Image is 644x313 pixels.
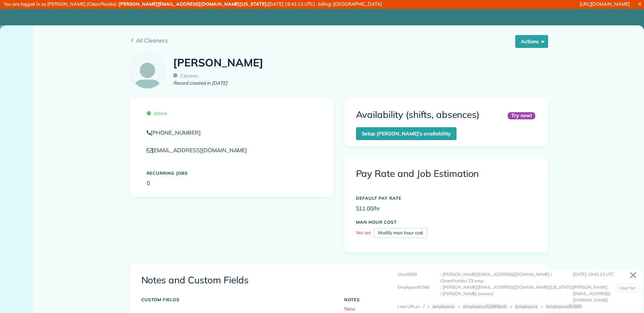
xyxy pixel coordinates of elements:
img: employee_icon-c2f8239691d896a72cdd9dc41cfb7b06f9d69bdd837a2ad469be8ff06ab05b5f.png [130,54,165,89]
a: [EMAIL_ADDRESS][DOMAIN_NAME] [147,146,254,154]
a: ✕ [625,267,641,284]
a: [PHONE_NUMBER] [147,129,316,137]
h5: NOTES [344,297,536,302]
h3: Notes and Custom Fields [141,275,536,285]
span: None [344,306,356,312]
div: Try now! [508,112,535,119]
h5: CUSTOM FIELDS [141,297,333,302]
a: All Cleaners [130,36,548,45]
a: Setup [PERSON_NAME]’s availability [356,127,457,140]
div: : [PERSON_NAME][EMAIL_ADDRESS][DOMAIN_NAME][US_STATE] / [PERSON_NAME] (owner) [440,284,573,303]
span: / [423,304,424,309]
div: [DATE] 19:41:13 UTC [573,271,637,284]
h5: Recurring Jobs [147,171,316,175]
em: Record created in [DATE] [173,80,227,87]
div: > > > > > [418,303,585,310]
a: [URL][DOMAIN_NAME] [580,1,630,7]
span: Not set [356,230,371,235]
div: Employee#3366 [397,284,440,303]
div: [PERSON_NAME][EMAIL_ADDRESS][DOMAIN_NAME] [573,284,637,303]
a: User list [616,284,639,292]
h3: Pay Rate and Job Estimation [356,169,536,179]
h1: [PERSON_NAME] [173,57,263,69]
span: /employees/52885 [546,304,582,309]
h5: DEFAULT PAY RATE [356,196,536,200]
span: /employees/52885/edit [463,304,507,309]
span: All Cleaners [136,36,548,45]
span: /employees [433,304,455,309]
strong: [PERSON_NAME][EMAIL_ADDRESS][DOMAIN_NAME][US_STATE] [118,1,267,7]
button: Actions [515,35,548,48]
p: 0 [147,179,316,187]
div: : [PERSON_NAME][EMAIL_ADDRESS][DOMAIN_NAME] / CleanFlorida / 23 emp. [440,271,573,284]
span: Active [147,110,167,116]
h3: Availability (shifts, absences) [356,110,480,120]
div: User#699 [397,271,440,284]
h5: MAN HOUR COST [356,220,536,224]
a: Modify man hour cost [374,228,427,238]
div: Last URLs [397,303,418,310]
p: $11.00/hr [356,204,536,213]
span: Cleaner [173,73,198,79]
span: /employees [515,304,538,309]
